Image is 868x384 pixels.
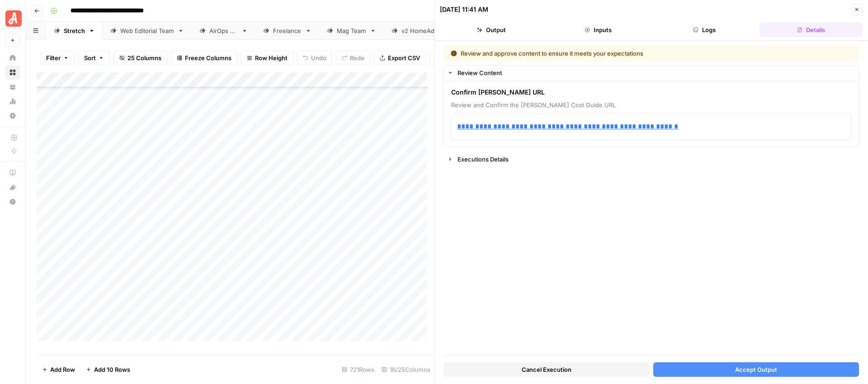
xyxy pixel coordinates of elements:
span: Accept Output [735,365,777,374]
div: Executions Details [458,155,853,164]
div: Freelance [273,26,302,35]
button: Accept Output [653,362,859,377]
a: AirOps Academy [5,166,20,180]
a: Browse [5,65,20,80]
button: Redo [336,51,370,65]
span: Export CSV [388,53,420,62]
button: Cancel Execution [443,362,650,377]
span: Sort [84,53,96,62]
a: Stretch [46,22,103,40]
button: Output [440,23,543,37]
a: Freelance [255,22,319,40]
button: Add Row [37,362,80,377]
button: Row Height [241,51,293,65]
div: Review and approve content to ensure it meets your expectations [451,49,748,58]
div: Mag Team [337,26,366,35]
div: Web Editorial Team [120,26,174,35]
button: Undo [297,51,332,65]
div: Review Content [444,81,859,147]
span: Add Row [50,365,75,374]
div: Stretch [64,26,85,35]
div: 721 Rows [338,362,378,377]
button: Freeze Columns [171,51,237,65]
button: Sort [78,51,110,65]
span: Confirm [PERSON_NAME] URL [451,88,851,97]
div: What's new? [6,180,19,194]
button: Export CSV [374,51,426,65]
span: Filter [46,53,61,62]
button: Workspace: Angi [5,7,20,30]
span: Row Height [255,53,288,62]
span: Add 10 Rows [94,365,130,374]
a: AirOps QA [192,22,255,40]
span: Undo [311,53,326,62]
span: Cancel Execution [522,365,571,374]
button: Details [759,23,863,37]
div: 16/25 Columns [378,362,434,377]
button: Inputs [547,23,650,37]
button: Filter [40,51,75,65]
a: Web Editorial Team [103,22,192,40]
span: 25 Columns [127,53,161,62]
img: Angi Logo [5,10,22,27]
a: Mag Team [319,22,384,40]
a: Settings [5,109,20,123]
div: AirOps QA [209,26,238,35]
button: Add 10 Rows [80,362,136,377]
button: Executions Details [444,152,859,166]
a: v2 HomeAdvisor Cost Guides [384,22,503,40]
button: Help + Support [5,194,20,209]
span: Review and Confirm the [PERSON_NAME] Cost Guide URL [451,100,851,109]
button: 25 Columns [113,51,167,65]
span: Redo [350,53,364,62]
a: Home [5,51,20,65]
a: Usage [5,94,20,109]
a: Your Data [5,80,20,94]
div: [DATE] 11:41 AM [440,5,488,14]
span: Freeze Columns [185,53,231,62]
button: Review Content [444,66,859,80]
div: v2 HomeAdvisor Cost Guides [401,26,485,35]
button: What's new? [5,180,20,194]
div: Review Content [458,68,853,77]
button: Logs [653,23,756,37]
